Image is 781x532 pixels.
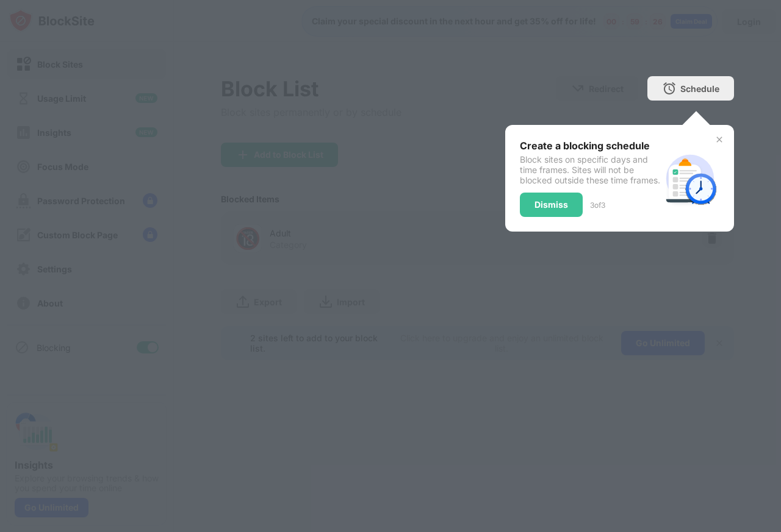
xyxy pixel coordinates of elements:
[534,200,568,210] div: Dismiss
[590,200,605,210] div: 3 of 3
[680,83,719,94] div: Schedule
[714,135,724,144] img: x-button.svg
[661,149,719,208] img: schedule.svg
[520,154,661,185] div: Block sites on specific days and time frames. Sites will not be blocked outside these time frames.
[520,140,661,152] div: Create a blocking schedule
